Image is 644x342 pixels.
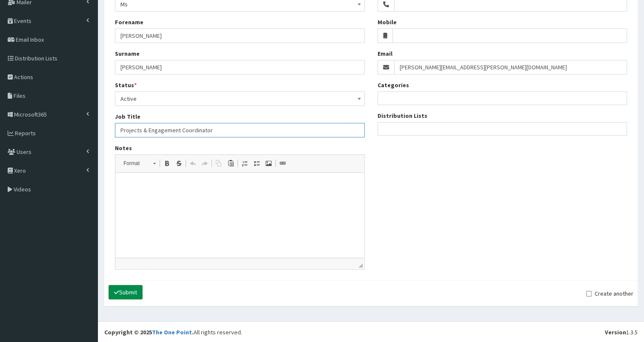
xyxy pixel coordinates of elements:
[378,49,392,58] label: Email
[115,81,137,89] label: Status
[358,263,363,268] span: Drag to resize
[605,328,638,336] div: 1.3.5
[225,158,237,169] a: Paste (Ctrl+V)
[14,92,26,100] span: Files
[104,328,194,336] strong: Copyright © 2025 .
[251,158,263,169] a: Insert/Remove Bulleted List
[109,285,143,299] button: Submit
[115,112,140,121] label: Job Title
[586,289,633,298] label: Create another
[378,18,397,26] label: Mobile
[14,111,47,118] span: Microsoft365
[115,49,140,58] label: Surname
[120,93,359,105] span: Active
[586,291,592,296] input: Create another
[119,158,149,169] span: Format
[152,328,192,336] a: The One Point
[14,167,26,174] span: Xero
[14,17,31,25] span: Events
[213,158,225,169] a: Copy (Ctrl+C)
[115,18,143,26] label: Forename
[187,158,199,169] a: Undo (Ctrl+Z)
[173,158,185,169] a: Strike Through
[15,129,36,137] span: Reports
[14,185,31,193] span: Videos
[14,73,33,81] span: Actions
[119,157,160,169] a: Format
[115,173,364,258] iframe: Rich Text Editor, notes
[605,328,626,336] b: Version
[277,158,289,169] a: Link (Ctrl+L)
[378,111,427,120] label: Distribution Lists
[239,158,251,169] a: Insert/Remove Numbered List
[16,36,44,43] span: Email Inbox
[378,81,409,89] label: Categories
[115,91,365,106] span: Active
[115,144,132,152] label: Notes
[161,158,173,169] a: Bold (Ctrl+B)
[17,148,31,156] span: Users
[15,54,57,62] span: Distribution Lists
[199,158,211,169] a: Redo (Ctrl+Y)
[263,158,275,169] a: Image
